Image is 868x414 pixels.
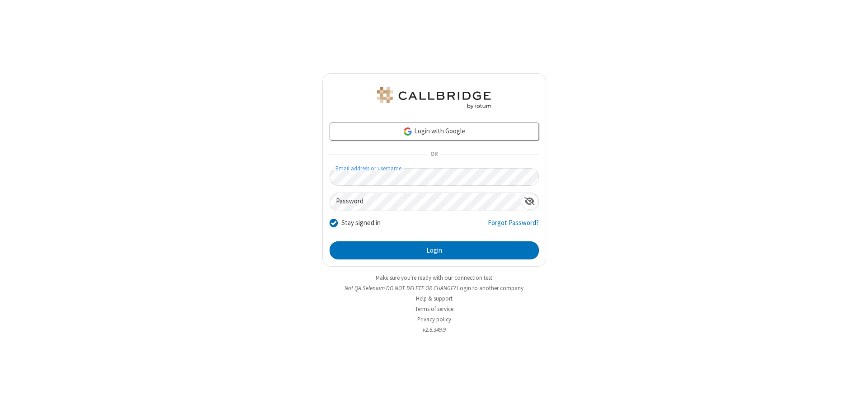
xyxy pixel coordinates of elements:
input: Password [330,193,521,211]
a: Privacy policy [417,315,451,323]
div: Show password [521,193,538,210]
a: Forgot Password? [488,218,539,235]
img: google-icon.png [403,127,413,136]
a: Terms of service [415,305,453,313]
button: Login to another company [457,284,524,292]
input: Email address or username [330,168,539,186]
li: Not QA Selenium DO NOT DELETE OR CHANGE? [322,284,546,292]
img: QA Selenium DO NOT DELETE OR CHANGE [375,87,493,109]
li: v2.6.349.9 [322,325,546,334]
a: Help & support [416,295,453,302]
button: Login [330,241,539,259]
a: Login with Google [330,122,539,141]
label: Stay signed in [341,218,381,228]
span: OR [427,148,441,161]
a: Make sure you're ready with our connection test [376,274,492,282]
